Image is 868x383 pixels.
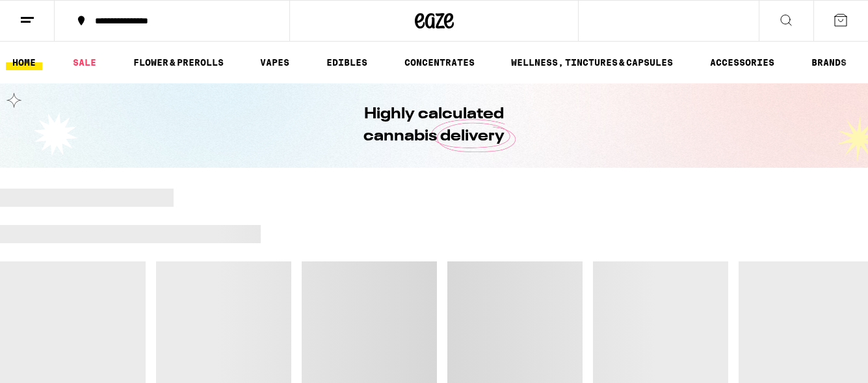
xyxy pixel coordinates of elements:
a: HOME [6,55,42,70]
a: FLOWER & PREROLLS [127,55,230,70]
a: VAPES [254,55,296,70]
a: CONCENTRATES [398,55,481,70]
a: ACCESSORIES [704,55,781,70]
a: SALE [66,55,103,70]
a: EDIBLES [320,55,374,70]
a: BRANDS [805,55,853,70]
a: WELLNESS, TINCTURES & CAPSULES [505,55,679,70]
h1: Highly calculated cannabis delivery [327,103,542,148]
